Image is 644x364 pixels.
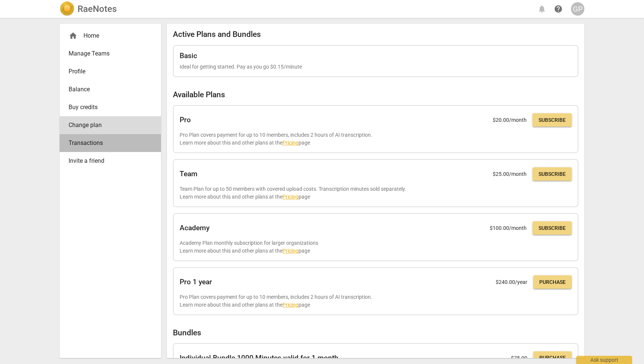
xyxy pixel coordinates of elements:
div: Home [69,31,146,40]
a: Pricing [282,248,299,254]
a: Pricing [282,140,299,146]
h2: Basic [180,52,197,60]
h2: Team [180,170,198,178]
h2: Academy [180,224,209,232]
h2: RaeNotes [78,4,117,14]
span: Subscribe [539,225,566,232]
span: Balance [69,85,146,94]
span: Purchase [539,354,566,362]
img: Logo [60,1,75,16]
a: Change plan [60,116,161,134]
a: Invite a friend [60,152,161,170]
p: Pro Plan covers payment for up to 10 members, includes 2 hours of AI transcription. Learn more ab... [180,293,572,308]
p: Team Plan for up to 50 members with covered upload costs. Transcription minutes sold separately. ... [180,185,572,200]
a: Help [552,2,565,16]
p: $ 25.00 /month [493,170,527,178]
a: LogoRaeNotes [60,1,117,16]
p: Pro Plan covers payment for up to 10 members, includes 2 hours of AI transcription. Learn more ab... [180,131,572,146]
a: Pricing [282,194,299,200]
button: Subscribe [533,167,572,181]
a: Transactions [60,134,161,152]
p: Academy Plan monthly subscription for larger organizations Learn more about this and other plans ... [180,239,572,254]
h2: Pro [180,116,191,124]
a: Profile [60,63,161,80]
div: Home [60,27,161,45]
a: Balance [60,80,161,98]
span: Change plan [69,121,146,130]
button: Purchase [533,275,572,289]
span: Invite a friend [69,156,146,165]
h2: Bundles [173,328,578,338]
span: Buy credits [69,103,146,112]
h2: Pro 1 year [180,278,212,286]
span: Transactions [69,139,146,148]
a: Buy credits [60,98,161,116]
h2: Individual Bundle 1000 Minutes valid for 1 month [180,354,338,362]
span: home [69,31,78,40]
span: Profile [69,67,146,76]
span: Manage Teams [69,49,146,58]
a: Manage Teams [60,45,161,63]
h2: Active Plans and Bundles [173,30,578,39]
p: $ 100.00 /month [490,224,527,232]
div: Ask support [576,356,632,364]
span: Subscribe [539,171,566,178]
span: help [554,4,563,13]
p: Ideal for getting started. Pay as you go $0.15/minute [180,63,572,71]
span: Purchase [539,279,566,286]
p: $ 240.00 /year [496,278,527,286]
button: Subscribe [533,113,572,127]
h2: Available Plans [173,90,578,99]
p: $ 75.00 [511,354,527,362]
span: Subscribe [539,117,566,124]
p: $ 20.00 /month [493,116,527,124]
button: Subscribe [533,221,572,235]
a: Pricing [282,302,299,308]
button: GP [571,2,584,16]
